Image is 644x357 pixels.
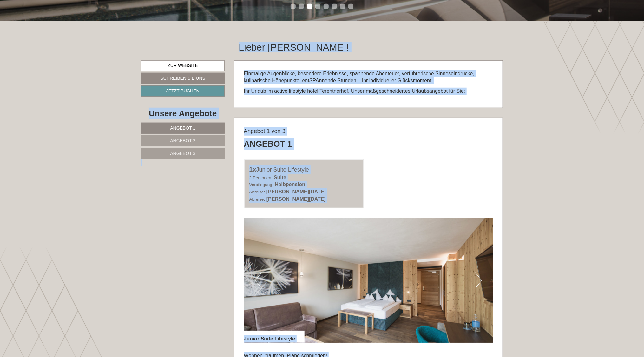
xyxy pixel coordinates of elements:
button: Previous [255,273,262,288]
b: 1x [249,166,256,173]
a: Jetzt buchen [141,85,225,97]
div: Unsere Angebote [141,108,225,119]
small: 2 Personen: [249,175,273,180]
div: Angebot 1 [244,138,292,150]
div: Junior Suite Lifestyle [244,331,305,343]
b: Halbpension [275,182,305,187]
h1: Lieber [PERSON_NAME]! [239,42,349,52]
a: Schreiben Sie uns [141,73,225,84]
p: Einmalige Augenblicke, besondere Erlebnisse, spannende Abenteuer, verführerische Sinneseindrücke,... [244,70,493,85]
span: Angebot 2 [170,138,195,143]
b: Suite [274,175,286,180]
img: image [244,218,493,343]
div: Junior Suite Lifestyle [249,165,358,174]
button: Next [475,273,482,288]
span: Angebot 1 von 3 [244,128,286,134]
span: Angebot 1 [170,125,195,131]
span: Angebot 3 [170,151,195,156]
b: [PERSON_NAME][DATE] [266,196,326,202]
b: [PERSON_NAME][DATE] [266,189,326,194]
small: Abreise: [249,197,265,202]
p: Ihr Urlaub im active lifestyle hotel Terentnerhof. Unser maßgeschneidertes Urlaubsangebot für Sie: [244,88,493,95]
a: Zur Website [141,60,225,71]
small: Verpflegung: [249,182,273,187]
small: Anreise: [249,190,265,194]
